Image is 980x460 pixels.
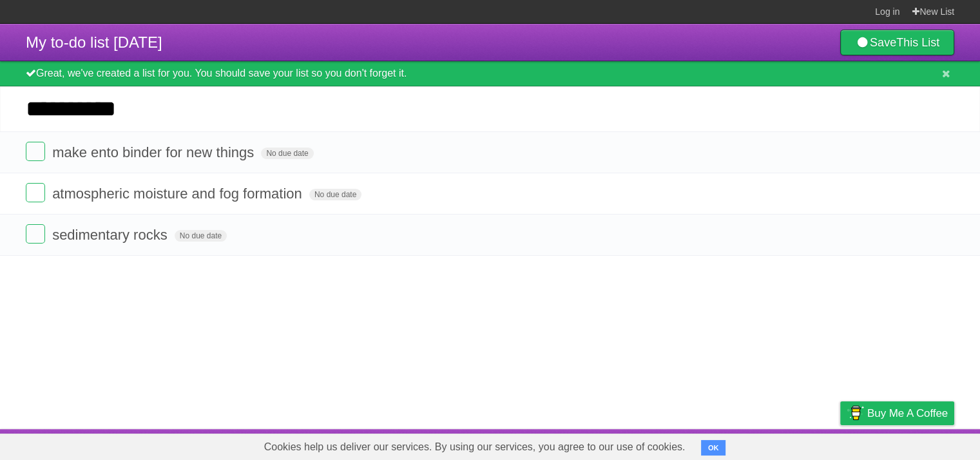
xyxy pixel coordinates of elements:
span: No due date [309,189,361,200]
b: This List [896,36,939,49]
a: Suggest a feature [873,432,954,457]
a: About [669,432,696,457]
a: SaveThis List [840,30,954,55]
span: atmospheric moisture and fog formation [52,186,305,202]
span: Cookies help us deliver our services. By using our services, you agree to our use of cookies. [251,434,698,460]
span: sedimentary rocks [52,227,171,243]
label: Done [26,142,45,161]
a: Buy me a coffee [840,401,954,425]
button: OK [701,440,726,455]
label: Done [26,224,45,244]
span: make ento binder for new things [52,144,257,160]
span: No due date [261,148,313,159]
a: Privacy [823,432,857,457]
span: Buy me a coffee [867,402,948,425]
span: No due date [175,230,227,242]
span: My to-do list [DATE] [26,34,162,51]
a: Developers [711,432,764,457]
img: Buy me a coffee [847,402,864,424]
label: Done [26,183,45,202]
a: Terms [780,432,808,457]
